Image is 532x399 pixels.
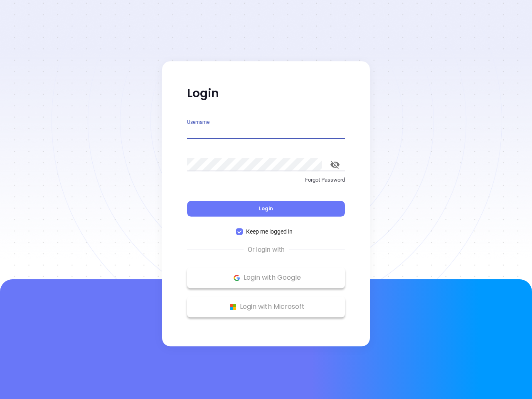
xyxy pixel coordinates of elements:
[325,155,345,175] button: toggle password visibility
[187,176,345,184] p: Forgot Password
[232,273,242,283] img: Google Logo
[243,227,296,236] span: Keep me logged in
[187,296,345,317] button: Microsoft Logo Login with Microsoft
[191,271,341,284] p: Login with Google
[228,302,238,312] img: Microsoft Logo
[244,245,289,255] span: Or login with
[259,205,273,212] span: Login
[187,86,345,101] p: Login
[187,120,209,125] label: Username
[187,267,345,288] button: Google Logo Login with Google
[187,176,345,191] a: Forgot Password
[191,300,341,313] p: Login with Microsoft
[187,201,345,217] button: Login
